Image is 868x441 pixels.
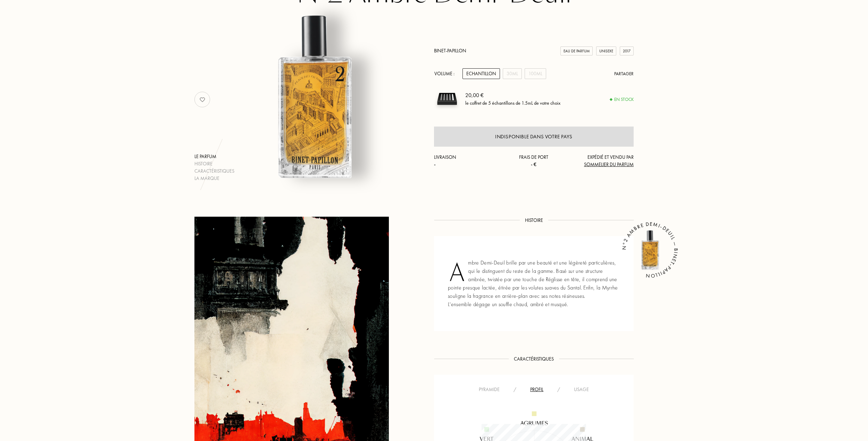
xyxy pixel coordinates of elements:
[584,161,634,167] span: Sommelier du Parfum
[465,91,560,100] div: 20,00 €
[567,154,634,168] div: Expédié et vendu par
[228,10,400,182] img: N°2 Ambre Demi-Deuil Binet-Papillon
[501,154,567,168] div: Frais de port
[503,68,522,79] div: 30mL
[507,386,523,393] div: /
[495,133,573,141] div: Indisponible dans votre pays
[550,386,567,393] div: /
[194,153,234,160] div: Le parfum
[434,161,436,167] span: -
[434,47,466,54] a: Binet-Papillon
[620,46,634,56] div: 2017
[610,96,634,103] div: En stock
[434,236,634,331] div: Ambre Demi-Deuil brille par une beauté et une légèreté particulières, qui le distinguent du reste...
[465,100,560,107] div: le coffret de 5 échantillons de 1.5mL de votre choix
[472,386,507,393] div: Pyramide
[434,86,460,112] img: sample box
[614,70,634,77] div: Partager
[523,386,550,393] div: Profil
[567,386,596,393] div: Usage
[195,93,209,106] img: no_like_p.png
[434,154,501,168] div: Livraison
[531,161,536,167] span: - €
[194,175,234,182] div: La marque
[525,68,546,79] div: 100mL
[629,229,671,271] img: N°2 Ambre Demi-Deuil
[194,160,234,167] div: Histoire
[596,46,616,56] div: Unisexe
[462,68,500,79] div: Echantillon
[560,46,593,56] div: Eau de Parfum
[434,68,458,79] div: Volume :
[194,167,234,175] div: Caractéristiques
